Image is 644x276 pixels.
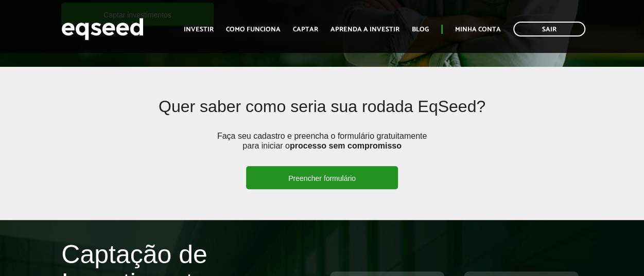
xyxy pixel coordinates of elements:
a: Aprenda a investir [330,26,399,33]
a: Investir [184,26,214,33]
strong: processo sem compromisso [290,141,402,150]
a: Blog [412,26,429,33]
a: Como funciona [226,26,281,33]
a: Preencher formulário [246,166,398,189]
p: Faça seu cadastro e preencha o formulário gratuitamente para iniciar o [214,131,430,166]
img: EqSeed [61,15,144,43]
a: Minha conta [455,26,501,33]
h2: Quer saber como seria sua rodada EqSeed? [115,98,529,131]
a: Captar [293,26,318,33]
a: Sair [513,22,585,36]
